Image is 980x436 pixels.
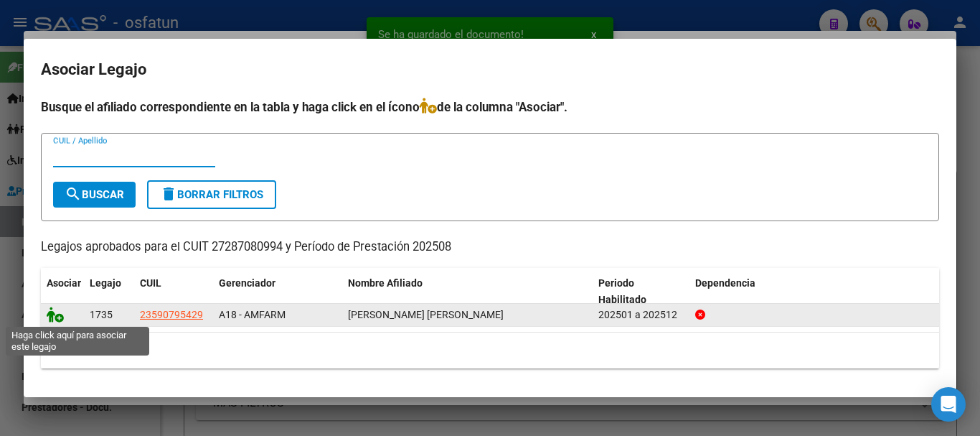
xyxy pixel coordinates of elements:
p: Legajos aprobados para el CUIT 27287080994 y Período de Prestación 202508 [41,238,939,256]
datatable-header-cell: Asociar [41,268,84,315]
datatable-header-cell: Dependencia [689,268,940,315]
span: Borrar Filtros [160,188,263,201]
span: 1735 [90,309,113,320]
datatable-header-cell: Gerenciador [213,268,342,315]
button: Borrar Filtros [147,180,276,209]
span: CHACON RODRIGUEZ AARON RICARDO [348,309,504,320]
span: Dependencia [695,277,755,289]
h2: Asociar Legajo [41,56,939,83]
mat-icon: delete [160,185,177,203]
button: Buscar [53,182,136,208]
span: Asociar [47,277,81,289]
span: A18 - AMFARM [219,309,286,320]
div: 202501 a 202512 [598,307,684,323]
span: Periodo Habilitado [598,277,646,305]
span: 23590795429 [140,309,203,320]
span: Legajo [90,277,121,289]
span: Buscar [65,188,124,201]
mat-icon: search [65,185,82,203]
span: CUIL [140,277,161,289]
h4: Busque el afiliado correspondiente en la tabla y haga click en el ícono de la columna "Asociar". [41,98,939,116]
datatable-header-cell: Legajo [84,268,134,315]
datatable-header-cell: CUIL [134,268,213,315]
datatable-header-cell: Periodo Habilitado [593,268,689,315]
span: Gerenciador [219,277,275,289]
span: Nombre Afiliado [348,277,423,289]
datatable-header-cell: Nombre Afiliado [342,268,593,315]
div: Open Intercom Messenger [931,387,966,422]
div: 1 registros [41,333,939,368]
